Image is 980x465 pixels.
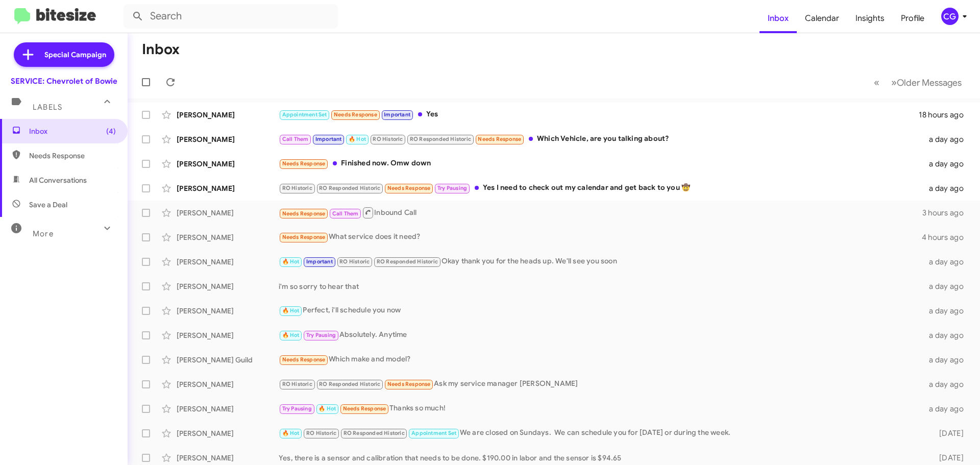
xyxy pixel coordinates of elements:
[923,330,972,340] div: a day ago
[279,453,923,463] div: Yes, there is a sensor and calibration that needs to be done. $190.00 in labor and the sensor is ...
[29,175,87,185] span: All Conversations
[279,305,923,316] div: Perfect, i'll schedule you now
[282,185,312,191] span: RO Historic
[279,427,923,439] div: We are closed on Sundays. We can schedule you for [DATE] or during the week.
[897,77,962,88] span: Older Messages
[922,208,972,218] div: 3 hours ago
[279,329,923,341] div: Absolutely. Anytime
[282,234,326,240] span: Needs Response
[282,160,326,167] span: Needs Response
[344,430,405,436] span: RO Responded Historic
[177,110,279,120] div: [PERSON_NAME]
[124,4,338,29] input: Search
[177,159,279,169] div: [PERSON_NAME]
[177,453,279,463] div: [PERSON_NAME]
[44,50,106,60] span: Special Campaign
[923,428,972,438] div: [DATE]
[923,404,972,414] div: a day ago
[279,133,923,145] div: Which Vehicle, are you talking about?
[334,111,377,118] span: Needs Response
[279,378,923,390] div: Ask my service manager [PERSON_NAME]
[923,159,972,169] div: a day ago
[410,136,471,142] span: RO Responded Historic
[106,126,116,136] span: (4)
[847,4,893,33] a: Insights
[318,405,336,412] span: 🔥 Hot
[177,355,279,365] div: [PERSON_NAME] Guild
[387,381,431,387] span: Needs Response
[941,8,959,25] div: CG
[885,72,968,93] button: Next
[933,8,969,25] button: CG
[33,103,62,112] span: Labels
[177,330,279,340] div: [PERSON_NAME]
[306,258,333,265] span: Important
[177,404,279,414] div: [PERSON_NAME]
[33,229,54,238] span: More
[14,42,114,67] a: Special Campaign
[282,111,327,118] span: Appointment Set
[923,453,972,463] div: [DATE]
[279,231,922,243] div: What service does it need?
[349,136,366,142] span: 🔥 Hot
[319,381,380,387] span: RO Responded Historic
[279,281,923,291] div: i'm so sorry to hear that
[177,379,279,389] div: [PERSON_NAME]
[373,136,403,142] span: RO Historic
[893,4,933,33] a: Profile
[11,76,117,86] div: SERVICE: Chevrolet of Bowie
[177,428,279,438] div: [PERSON_NAME]
[279,256,923,267] div: Okay thank you for the heads up. We'll see you soon
[922,232,972,242] div: 4 hours ago
[384,111,410,118] span: Important
[282,381,312,387] span: RO Historic
[282,430,300,436] span: 🔥 Hot
[29,126,116,136] span: Inbox
[339,258,370,265] span: RO Historic
[282,258,300,265] span: 🔥 Hot
[282,136,309,142] span: Call Them
[177,134,279,144] div: [PERSON_NAME]
[282,307,300,314] span: 🔥 Hot
[923,134,972,144] div: a day ago
[797,4,847,33] a: Calendar
[177,281,279,291] div: [PERSON_NAME]
[142,41,180,58] h1: Inbox
[282,356,326,363] span: Needs Response
[923,183,972,193] div: a day ago
[29,200,67,210] span: Save a Deal
[282,332,300,338] span: 🔥 Hot
[923,257,972,267] div: a day ago
[874,76,879,89] span: «
[343,405,386,412] span: Needs Response
[923,379,972,389] div: a day ago
[478,136,521,142] span: Needs Response
[279,158,923,169] div: Finished now. Omw down
[306,332,336,338] span: Try Pausing
[759,4,797,33] a: Inbox
[279,354,923,365] div: Which make and model?
[177,208,279,218] div: [PERSON_NAME]
[332,210,359,217] span: Call Them
[411,430,456,436] span: Appointment Set
[282,405,312,412] span: Try Pausing
[868,72,886,93] button: Previous
[891,76,897,89] span: »
[377,258,438,265] span: RO Responded Historic
[319,185,380,191] span: RO Responded Historic
[306,430,336,436] span: RO Historic
[919,110,972,120] div: 18 hours ago
[177,183,279,193] div: [PERSON_NAME]
[437,185,467,191] span: Try Pausing
[387,185,431,191] span: Needs Response
[29,151,116,161] span: Needs Response
[923,306,972,316] div: a day ago
[279,109,919,120] div: Yes
[279,206,922,219] div: Inbound Call
[923,355,972,365] div: a day ago
[279,182,923,194] div: Yes I need to check out my calendar and get back to you 🤠
[315,136,342,142] span: Important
